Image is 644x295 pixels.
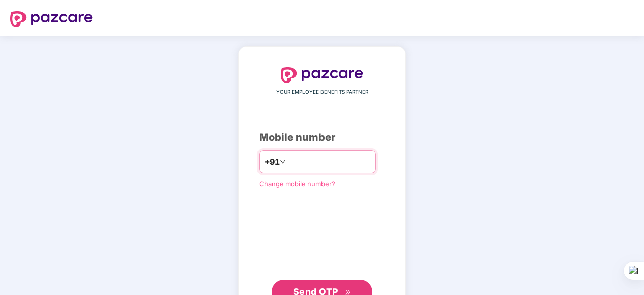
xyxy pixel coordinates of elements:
img: logo [10,11,93,27]
img: logo [281,67,363,83]
span: YOUR EMPLOYEE BENEFITS PARTNER [276,88,368,96]
div: Mobile number [259,130,385,145]
span: +91 [265,156,280,168]
span: down [280,159,286,165]
a: Change mobile number? [259,180,335,188]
